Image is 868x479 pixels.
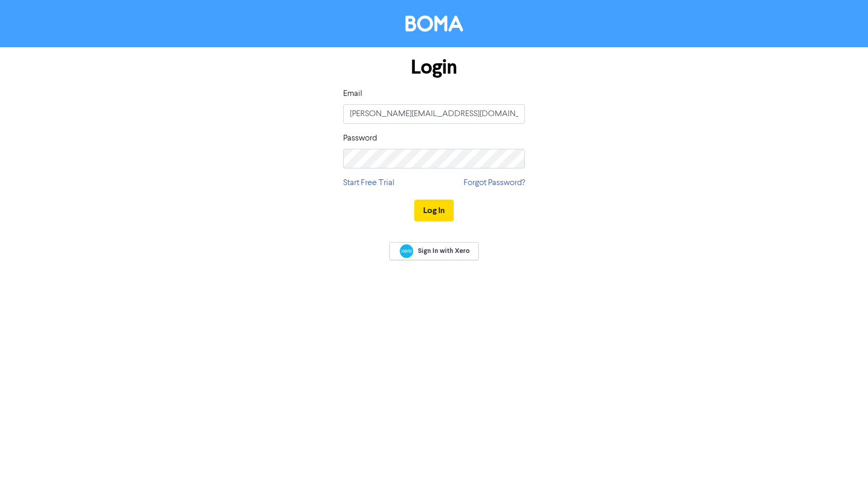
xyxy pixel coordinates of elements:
[343,88,362,100] label: Email
[464,177,525,189] a: Forgot Password?
[816,429,868,479] iframe: Chat Widget
[389,242,479,260] a: Sign In with Xero
[405,16,463,32] img: BOMA Logo
[418,246,470,256] span: Sign In with Xero
[414,200,454,221] button: Log In
[343,55,525,79] h1: Login
[400,244,413,258] img: Xero logo
[343,177,395,189] a: Start Free Trial
[343,132,377,145] label: Password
